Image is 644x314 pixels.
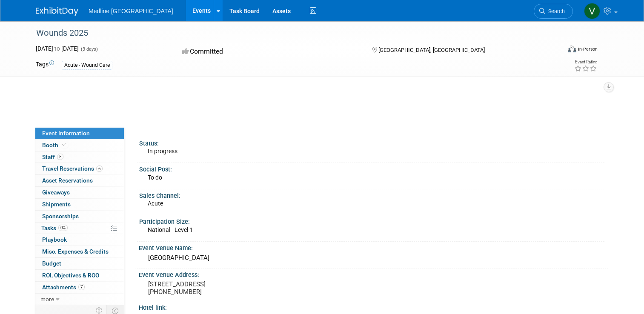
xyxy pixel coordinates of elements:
[35,234,124,245] a: Playbook
[89,8,173,14] span: Medline [GEOGRAPHIC_DATA]
[148,200,163,207] span: Acute
[40,296,54,303] span: more
[42,284,85,291] span: Attachments
[96,166,103,172] span: 6
[574,60,597,64] div: Event Rating
[378,47,485,53] span: [GEOGRAPHIC_DATA], [GEOGRAPHIC_DATA]
[35,246,124,257] a: Misc. Expenses & Credits
[62,143,66,147] i: Booth reservation complete
[36,7,78,16] img: ExhibitDay
[145,251,602,265] div: [GEOGRAPHIC_DATA]
[139,163,604,174] div: Social Post:
[148,148,177,154] span: In progress
[515,44,598,57] div: Event Format
[35,294,124,305] a: more
[42,260,61,267] span: Budget
[42,165,103,172] span: Travel Reservations
[35,175,124,186] a: Asset Reservations
[80,46,98,52] span: (3 days)
[33,26,550,41] div: Wounds 2025
[148,226,193,233] span: National - Level 1
[534,4,573,19] a: Search
[58,225,68,231] span: 0%
[36,45,79,52] span: [DATE] [DATE]
[35,199,124,210] a: Shipments
[35,140,124,151] a: Booth
[180,44,358,59] div: Committed
[41,225,68,231] span: Tasks
[148,174,162,181] span: To do
[42,177,93,184] span: Asset Reservations
[42,142,68,148] span: Booth
[36,60,54,70] td: Tags
[139,215,604,226] div: Participation Size:
[42,236,67,243] span: Playbook
[35,151,124,163] a: Staff5
[78,284,85,290] span: 7
[148,280,325,296] pre: [STREET_ADDRESS] [PHONE_NUMBER]
[139,242,608,252] div: Event Venue Name:
[578,46,598,52] div: In-Person
[35,258,124,269] a: Budget
[42,201,71,208] span: Shipments
[139,137,604,148] div: Status:
[139,268,608,279] div: Event Venue Address:
[545,8,565,14] span: Search
[42,248,109,255] span: Misc. Expenses & Credits
[139,301,608,312] div: Hotel link:
[57,154,63,160] span: 5
[35,223,124,234] a: Tasks0%
[42,272,99,279] span: ROI, Objectives & ROO
[35,211,124,222] a: Sponsorships
[35,270,124,281] a: ROI, Objectives & ROO
[42,154,63,160] span: Staff
[42,213,79,220] span: Sponsorships
[42,189,70,196] span: Giveaways
[35,187,124,198] a: Giveaways
[584,3,600,19] img: Vahid Mohammadi
[62,61,112,70] div: Acute - Wound Care
[35,163,124,174] a: Travel Reservations6
[42,130,90,137] span: Event Information
[53,45,61,52] span: to
[568,46,576,52] img: Format-Inperson.png
[35,128,124,139] a: Event Information
[35,282,124,293] a: Attachments7
[139,189,604,200] div: Sales Channel:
